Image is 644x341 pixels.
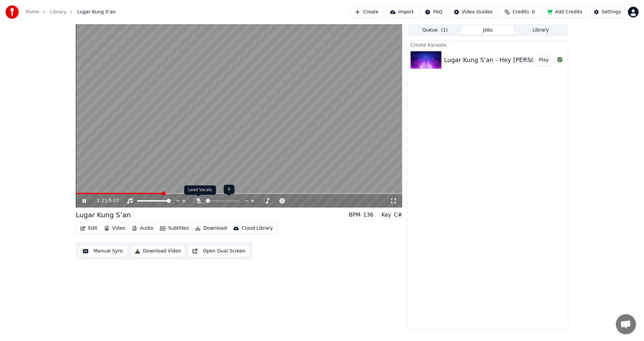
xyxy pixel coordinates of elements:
[109,197,119,204] span: 5:07
[532,9,535,15] span: 0
[408,41,568,49] div: Create Karaoke
[381,211,391,219] div: Key
[349,211,360,219] div: BPM
[157,224,191,233] button: Subtitles
[5,5,19,19] img: youka
[394,211,402,219] div: C#
[241,225,273,232] div: Cloud Library
[351,6,383,18] button: Create
[76,210,131,220] div: Lugar Kung S’an
[602,9,621,15] div: Settings
[441,27,448,34] span: ( 1 )
[514,25,567,35] button: Library
[224,185,234,194] div: 0
[386,6,418,18] button: Import
[101,224,128,233] button: Video
[193,224,229,233] button: Download
[184,185,216,195] div: Lead Vocals
[589,6,625,18] button: Settings
[444,55,628,65] div: Lugar Kung S’an - Hey [PERSON_NAME] (Pulled Out) Karaoke
[97,197,107,204] span: 1:21
[97,197,113,204] div: /
[50,9,66,15] a: Library
[462,25,515,35] button: Jobs
[616,314,636,334] a: Open chat
[25,9,116,15] nav: breadcrumb
[533,54,554,66] button: Play
[25,9,39,15] a: Home
[129,224,156,233] button: Audio
[363,211,374,219] div: 136
[513,9,529,15] span: Credits
[77,224,100,233] button: Edit
[130,245,185,257] button: Download Video
[421,6,446,18] button: FAQ
[543,6,587,18] button: Add Credits
[500,6,540,18] button: Credits0
[78,245,128,257] button: Manual Sync
[449,6,497,18] button: Video Guides
[188,245,250,257] button: Open Dual Screen
[77,9,115,15] span: Lugar Kung S’an
[409,25,462,35] button: Queue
